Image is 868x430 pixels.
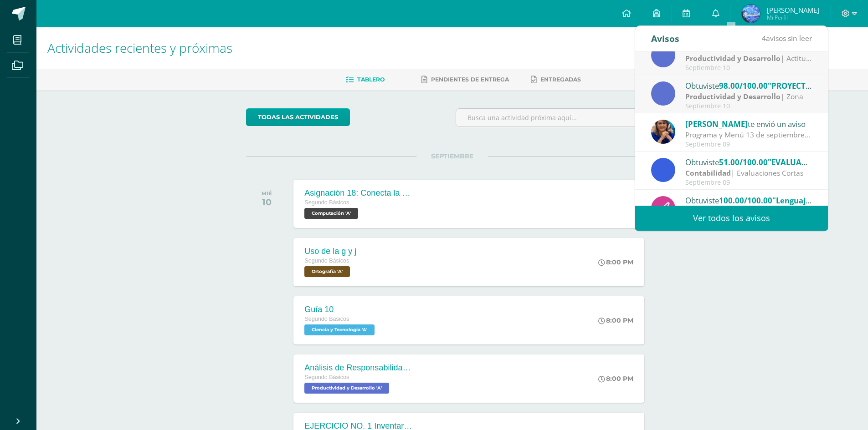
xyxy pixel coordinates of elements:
span: Segundo Básicos [304,374,349,380]
div: 8:00 PM [598,374,633,383]
div: Septiembre 09 [685,141,812,148]
span: Segundo Básicos [304,258,349,264]
strong: Productividad y Desarrollo [685,91,781,101]
strong: Productividad y Desarrollo [685,53,781,63]
span: [PERSON_NAME] [767,5,819,15]
span: 51.00/100.00 [719,157,768,167]
div: Obtuviste en [685,156,812,168]
span: Entregadas [540,76,581,83]
div: 8:00 PM [598,316,633,324]
span: Actividades recientes y próximas [47,39,232,56]
span: 100.00/100.00 [719,195,772,206]
span: Tablero [357,76,385,83]
div: Obtuviste en [685,80,812,91]
span: Computación 'A' [304,208,358,219]
a: Entregadas [531,72,581,87]
input: Busca una actividad próxima aquí... [456,109,658,126]
span: Pendientes de entrega [431,76,509,83]
a: Pendientes de entrega [421,72,509,87]
a: Tablero [346,72,385,87]
span: Ciencia y Tecnología 'A' [304,324,375,335]
div: 8:00 PM [598,258,633,266]
span: SEPTIEMBRE [416,152,488,160]
div: | Evaluaciones Cortas [685,168,812,178]
div: | Zona [685,91,812,102]
a: todas las Actividades [246,108,350,126]
span: 4 [762,33,766,43]
span: 98.00/100.00 [719,81,768,91]
div: Obtuviste en [685,194,812,206]
strong: Contabilidad [685,168,731,178]
span: "Lenguaje musical" [772,195,845,206]
div: Programa y Menú 13 de septiembre: Estimados Padres de Familia: enviamos adjunto el programa de la... [685,130,812,140]
img: 5d6f35d558c486632aab3bda9a330e6b.png [651,120,675,144]
div: Septiembre 10 [685,102,812,110]
div: Avisos [651,26,679,51]
span: Segundo Básicos [304,199,349,206]
span: [PERSON_NAME] [685,119,748,129]
img: 499db3e0ff4673b17387711684ae4e5c.png [742,5,760,23]
div: MIÉ [262,190,272,197]
span: Mi Perfil [767,14,819,21]
div: Uso de la g y j [304,247,356,256]
div: Septiembre 09 [685,179,812,187]
div: Septiembre 10 [685,64,812,72]
div: | Actitudinal [685,53,812,64]
span: Segundo Básicos [304,316,349,322]
div: Guía 10 [304,305,377,314]
a: Ver todos los avisos [635,206,828,231]
div: Asignación 18: Conecta la Página Principal [304,188,414,198]
span: Productividad y Desarrollo 'A' [304,383,389,394]
div: 10 [262,197,272,207]
div: te envió un aviso [685,118,812,130]
span: avisos sin leer [762,33,812,43]
span: Ortografía 'A' [304,266,350,277]
div: Análisis de Responsabilidad Social Empresarial [304,363,414,373]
